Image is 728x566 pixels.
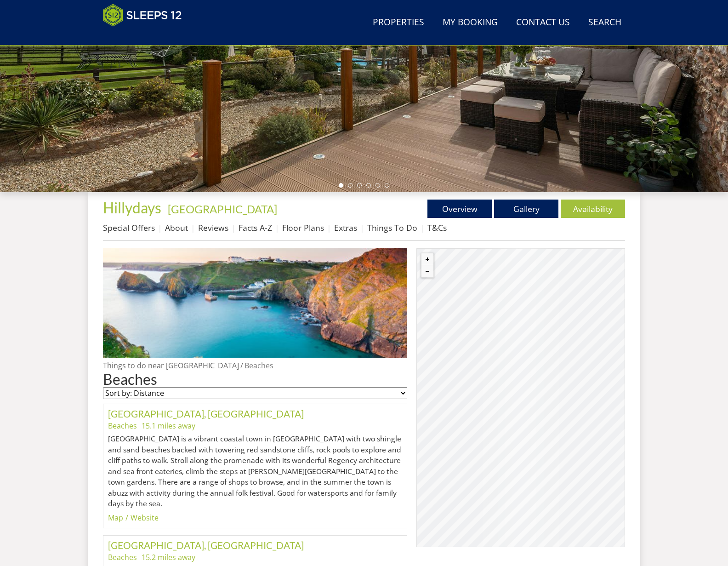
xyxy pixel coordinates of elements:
[108,539,304,551] a: [GEOGRAPHIC_DATA], [GEOGRAPHIC_DATA]
[245,360,273,371] a: Beaches
[108,408,304,419] a: [GEOGRAPHIC_DATA], [GEOGRAPHIC_DATA]
[512,12,574,33] a: Contact Us
[421,253,433,265] button: Zoom in
[427,200,492,218] a: Overview
[108,513,123,523] a: Map
[98,32,195,40] iframe: Customer reviews powered by Trustpilot
[417,249,625,547] canvas: Map
[108,552,137,562] a: Beaches
[585,12,625,33] a: Search
[103,222,155,233] a: Special Offers
[131,513,159,523] a: Website
[103,199,164,217] a: Hillydays
[282,222,324,233] a: Floor Plans
[198,222,228,233] a: Reviews
[108,421,137,431] a: Beaches
[168,202,277,216] a: [GEOGRAPHIC_DATA]
[164,202,277,216] span: -
[334,222,357,233] a: Extras
[103,371,407,387] h1: Beaches
[239,222,272,233] a: Facts A-Z
[142,552,195,563] li: 15.2 miles away
[494,200,558,218] a: Gallery
[427,222,447,233] a: T&Cs
[561,200,625,218] a: Availability
[103,4,182,27] img: Sleeps 12
[142,420,195,431] li: 15.1 miles away
[367,222,417,233] a: Things To Do
[369,12,428,33] a: Properties
[439,12,501,33] a: My Booking
[165,222,188,233] a: About
[108,434,402,509] p: [GEOGRAPHIC_DATA] is a vibrant coastal town in [GEOGRAPHIC_DATA] with two shingle and sand beache...
[103,199,161,217] span: Hillydays
[421,265,433,277] button: Zoom out
[103,360,239,371] a: Things to do near [GEOGRAPHIC_DATA]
